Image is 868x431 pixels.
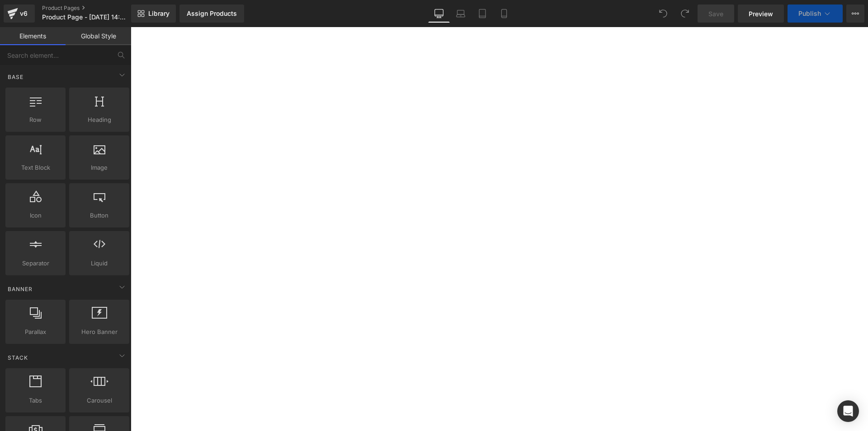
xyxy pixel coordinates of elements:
a: New Library [131,5,176,23]
span: Tabs [8,396,63,405]
span: Row [8,115,63,125]
span: Parallax [8,327,63,337]
a: Global Style [66,27,131,45]
span: Text Block [8,163,63,172]
a: v6 [4,5,35,23]
div: v6 [18,8,29,19]
span: Base [7,73,24,81]
span: Banner [7,285,33,293]
span: Publish [798,10,821,17]
span: Carousel [72,396,127,405]
a: Preview [738,5,784,23]
span: Button [72,211,127,220]
span: Save [708,9,723,19]
div: Open Intercom Messenger [837,400,859,422]
button: Redo [676,5,694,23]
button: More [846,5,864,23]
button: Publish [788,5,843,23]
span: Hero Banner [72,327,127,337]
span: Icon [8,211,63,220]
a: Product Pages [42,5,146,12]
span: Product Page - [DATE] 14:42:40 [42,14,129,21]
span: Image [72,163,127,172]
a: Laptop [450,5,472,23]
span: Library [148,9,170,18]
span: Liquid [72,259,127,268]
span: Separator [8,259,63,268]
a: Desktop [428,5,450,23]
span: Stack [7,353,29,362]
span: Heading [72,115,127,125]
span: Preview [749,9,773,19]
div: Assign Products [187,10,237,17]
button: Undo [654,5,672,23]
a: Tablet [472,5,493,23]
a: Mobile [493,5,515,23]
